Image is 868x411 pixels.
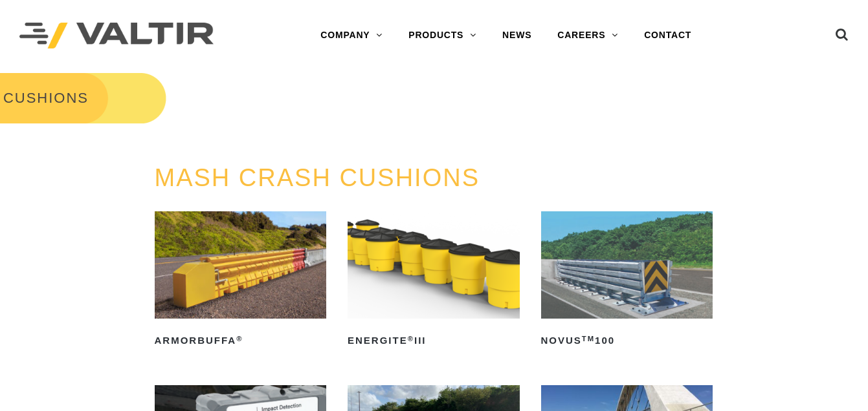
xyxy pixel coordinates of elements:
[348,211,520,351] a: ENERGITE®III
[408,335,414,342] sup: ®
[236,335,243,342] sup: ®
[19,23,214,49] img: Valtir
[155,330,327,351] h2: ArmorBuffa
[582,335,595,342] sup: TM
[541,330,713,351] h2: NOVUS 100
[155,211,327,351] a: ArmorBuffa®
[348,330,520,351] h2: ENERGITE III
[395,23,489,48] a: PRODUCTS
[307,23,395,48] a: COMPANY
[61,90,151,106] a: PRODUCTS
[157,90,304,106] span: CRASH CUSHIONS
[631,23,704,48] a: CONTACT
[155,164,480,191] a: MASH CRASH CUSHIONS
[489,23,544,48] a: NEWS
[544,23,631,48] a: CAREERS
[541,211,713,351] a: NOVUSTM100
